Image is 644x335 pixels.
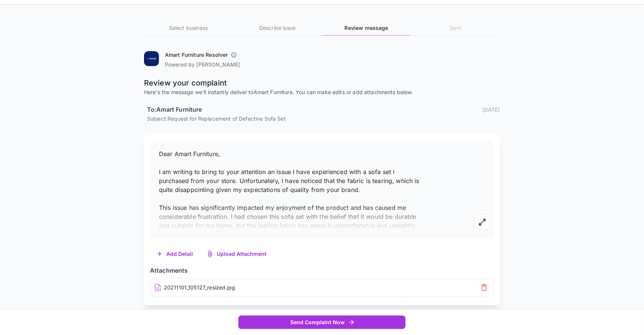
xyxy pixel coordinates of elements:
[144,77,500,89] p: Review your complaint
[144,89,500,96] p: Here's the message we'll instantly deliver to Amart Furniture . You can make edits or add attachm...
[147,115,500,122] p: Subject: Request for Replacement of Defective Sofa Set
[238,316,406,329] button: Send Complaint Now
[165,61,240,68] p: Powered by [PERSON_NAME]
[200,246,274,262] button: Upload Attachment
[147,105,202,115] h6: To: Amart Furniture
[415,222,420,229] span: ...
[164,284,235,291] p: 20211101_105127_resized.jpg
[150,246,200,262] button: Add Detail
[159,150,419,229] span: Dear Amart Furniture, I am writing to bring to your attention an issue I have experienced with a ...
[144,24,233,32] h6: Select business
[144,51,159,66] img: Amart Furniture
[150,266,494,276] h6: Attachments
[165,51,228,59] h6: Amart Furniture Resolver
[411,24,500,32] h6: Sent
[482,106,500,114] p: [DATE]
[233,24,322,32] h6: Describe issue
[322,24,411,32] h6: Review message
